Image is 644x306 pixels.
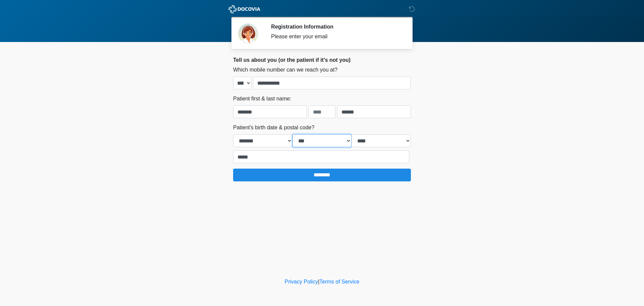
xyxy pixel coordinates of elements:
a: Privacy Policy [285,279,318,285]
label: Which mobile number can we reach you at? [233,66,337,74]
h2: Tell us about you (or the patient if it's not you) [233,57,411,63]
label: Patient's birth date & postal code? [233,124,314,132]
a: Terms of Service [319,279,359,285]
a: | [318,279,319,285]
h2: Registration Information [271,24,401,30]
img: ABC Med Spa- GFEase Logo [226,5,262,13]
label: Patient first & last name: [233,95,291,103]
div: Please enter your email [271,33,401,41]
img: Agent Avatar [238,24,258,44]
